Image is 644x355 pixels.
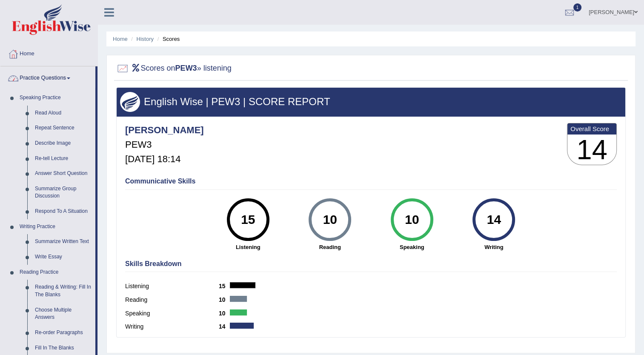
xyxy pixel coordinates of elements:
[31,234,95,249] a: Summarize Written Text
[31,280,95,302] a: Reading & Writing: Fill In The Blanks
[31,106,95,121] a: Read Aloud
[31,303,95,325] a: Choose Multiple Answers
[125,125,204,135] h4: [PERSON_NAME]
[125,154,204,164] h5: [DATE] 18:14
[396,202,427,238] div: 10
[31,181,95,204] a: Summarize Group Discussion
[0,66,95,88] a: Practice Questions
[125,322,219,331] label: Writing
[219,296,230,303] b: 10
[375,243,449,251] strong: Speaking
[219,323,230,330] b: 14
[0,42,97,63] a: Home
[125,282,219,291] label: Listening
[570,125,613,132] b: Overall Score
[219,310,230,317] b: 10
[137,36,154,42] a: History
[125,140,204,150] h5: PEW3
[567,135,616,165] h3: 14
[478,202,509,238] div: 14
[31,151,95,166] a: Re-tell Lecture
[120,96,622,107] h3: English Wise | PEW3 | SCORE REPORT
[212,243,285,251] strong: Listening
[31,136,95,151] a: Describe Image
[155,35,180,43] li: Scores
[120,92,140,112] img: wings.png
[315,202,346,238] div: 10
[125,177,617,185] h4: Communicative Skills
[31,249,95,265] a: Write Essay
[125,309,219,318] label: Speaking
[232,202,263,238] div: 15
[31,166,95,181] a: Answer Short Question
[31,204,95,219] a: Respond To A Situation
[219,283,230,289] b: 15
[573,3,582,11] span: 1
[457,243,531,251] strong: Writing
[116,62,232,75] h2: Scores on » listening
[293,243,367,251] strong: Reading
[31,120,95,136] a: Repeat Sentence
[31,325,95,341] a: Re-order Paragraphs
[125,295,219,304] label: Reading
[16,265,95,280] a: Reading Practice
[113,36,128,42] a: Home
[16,90,95,106] a: Speaking Practice
[175,64,197,72] b: PEW3
[16,219,95,235] a: Writing Practice
[125,260,617,268] h4: Skills Breakdown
